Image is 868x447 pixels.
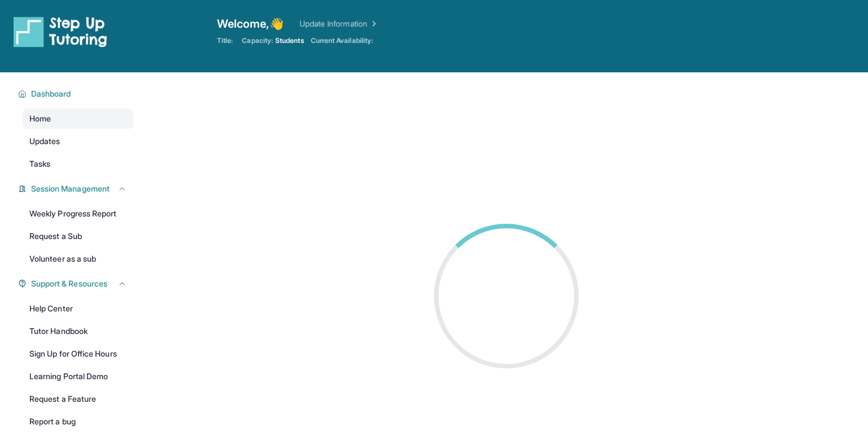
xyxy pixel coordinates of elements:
[23,321,133,341] a: Tutor Handbook
[300,18,379,29] a: Update Information
[217,36,233,45] span: Title:
[31,88,71,99] span: Dashboard
[23,389,133,409] a: Request a Feature
[31,183,110,194] span: Session Management
[23,154,133,174] a: Tasks
[31,278,107,289] span: Support & Resources
[23,203,133,224] a: Weekly Progress Report
[23,131,133,151] a: Updates
[242,36,273,45] span: Capacity:
[23,411,133,432] a: Report a bug
[23,249,133,269] a: Volunteer as a sub
[23,109,133,129] a: Home
[23,366,133,387] a: Learning Portal Demo
[27,88,127,99] button: Dashboard
[367,18,379,29] img: Chevron Right
[217,16,284,32] span: Welcome, 👋
[29,113,51,124] span: Home
[29,136,60,147] span: Updates
[23,344,133,364] a: Sign Up for Office Hours
[27,278,127,289] button: Support & Resources
[23,298,133,319] a: Help Center
[311,36,373,45] span: Current Availability:
[27,183,127,194] button: Session Management
[29,158,50,170] span: Tasks
[23,226,133,246] a: Request a Sub
[275,36,304,45] span: Students
[14,16,107,47] img: logo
